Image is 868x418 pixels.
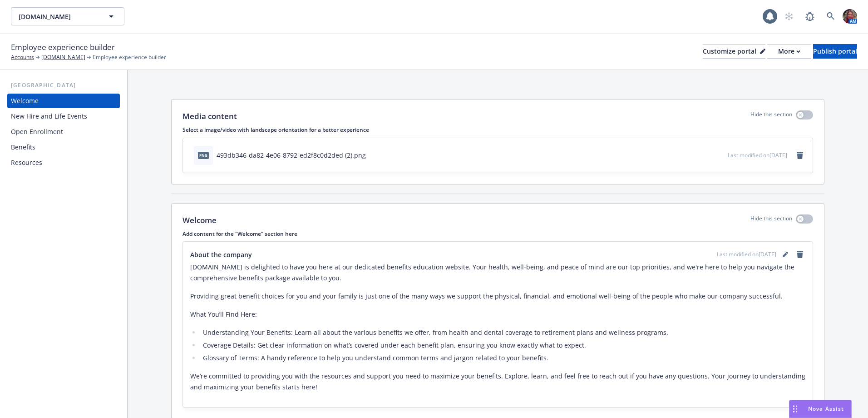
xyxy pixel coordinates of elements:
div: New Hire and Life Events [11,109,87,124]
span: Nova Assist [808,405,844,413]
p: Providing great benefit choices for you and your family is just one of the many ways we support t... [190,291,805,302]
li: Glossary of Terms: A handy reference to help you understand common terms and jargon related to yo... [200,353,805,363]
p: What You’ll Find Here: [190,309,805,320]
button: Customize portal [703,44,765,59]
li: Coverage Details: Get clear information on what’s covered under each benefit plan, ensuring you k... [200,340,805,351]
p: Select a image/video with landscape orientation for a better experience [182,126,813,134]
p: Hide this section [750,214,792,226]
span: png [198,152,209,159]
p: Welcome [182,214,217,226]
div: Open Enrollment [11,124,63,139]
a: Accounts [11,53,34,61]
div: More [778,45,800,58]
a: New Hire and Life Events [7,109,120,124]
span: Last modified on [DATE] [717,250,776,259]
p: We’re committed to providing you with the resources and support you need to maximize your benefit... [190,371,805,393]
a: editPencil [780,249,791,260]
span: About the company [190,250,252,259]
span: Last modified on [DATE] [728,151,787,159]
a: Search [822,7,840,25]
span: Employee experience builder [93,53,166,61]
p: [DOMAIN_NAME] is delighted to have you here at our dedicated benefits education website. Your hea... [190,262,805,284]
span: [DOMAIN_NAME] [19,12,97,21]
p: Hide this section [750,110,792,122]
a: Report a Bug [801,7,819,25]
button: More [767,44,811,59]
span: Employee experience builder [11,41,115,53]
a: Welcome [7,94,120,108]
p: Media content [182,110,237,122]
div: 493db346-da82-4e06-8792-ed2f8c0d2ded (2).png [217,150,366,160]
button: Publish portal [813,44,857,59]
div: [GEOGRAPHIC_DATA] [7,81,120,90]
a: Start snowing [780,7,798,25]
a: Benefits [7,140,120,154]
a: Open Enrollment [7,124,120,139]
a: remove [794,249,805,260]
button: preview file [716,150,724,160]
button: download file [701,150,709,160]
li: Understanding Your Benefits: Learn all about the various benefits we offer, from health and denta... [200,327,805,338]
button: [DOMAIN_NAME] [11,7,124,25]
img: photo [843,9,857,24]
div: Resources [11,155,42,170]
button: Nova Assist [789,400,852,418]
a: [DOMAIN_NAME] [41,53,85,61]
a: remove [794,150,805,161]
div: Customize portal [703,45,765,58]
div: Drag to move [789,400,801,418]
a: Resources [7,155,120,170]
div: Publish portal [813,45,857,58]
div: Welcome [11,94,39,108]
div: Benefits [11,140,35,154]
p: Add content for the "Welcome" section here [182,230,813,238]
